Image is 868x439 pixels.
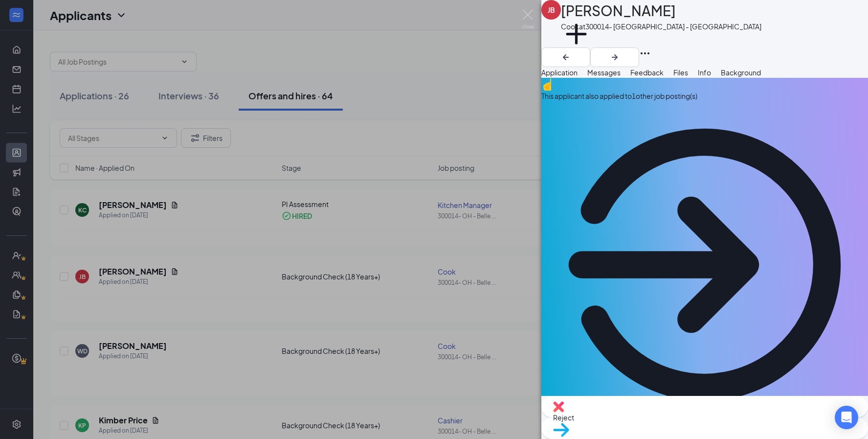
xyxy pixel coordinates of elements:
[553,413,574,422] span: Reject
[548,5,555,15] div: JB
[541,101,868,428] svg: ArrowCircle
[561,19,592,60] button: PlusAdd a tag
[721,68,761,77] span: Background
[630,68,664,77] span: Feedback
[541,91,868,101] div: This applicant also applied to 1 other job posting(s)
[541,47,590,67] button: ArrowLeftNew
[587,68,621,77] span: Messages
[698,68,711,77] span: Info
[609,51,621,63] svg: ArrowRight
[561,19,592,49] svg: Plus
[561,22,761,31] div: Cook at 300014- [GEOGRAPHIC_DATA] - [GEOGRAPHIC_DATA]
[590,47,639,67] button: ArrowRight
[835,406,858,429] div: Open Intercom Messenger
[541,68,578,77] span: Application
[673,68,688,77] span: Files
[639,47,651,59] svg: Ellipses
[560,51,572,63] svg: ArrowLeftNew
